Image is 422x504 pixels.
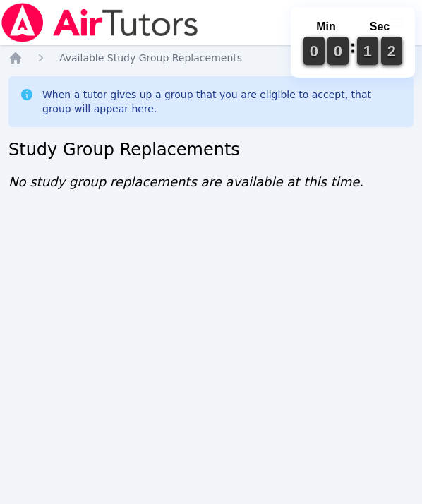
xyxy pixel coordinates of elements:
nav: Breadcrumb [8,51,414,65]
span: Available Study Group Replacements [59,52,242,64]
div: When a tutor gives up a group that you are eligible to accept, that group will appear here. [42,88,402,116]
h2: Study Group Replacements [8,138,414,161]
a: Available Study Group Replacements [59,51,242,65]
span: No study group replacements are available at this time. [8,174,363,189]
